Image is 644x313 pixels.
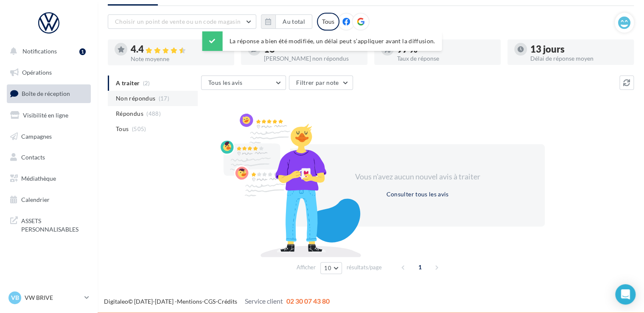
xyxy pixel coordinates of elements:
[11,293,19,302] span: VB
[275,14,312,29] button: Au total
[397,45,494,54] div: 97 %
[25,293,81,302] p: VW BRIVE
[21,154,45,161] span: Contacts
[344,171,490,182] div: Vous n'avez aucun nouvel avis à traiter
[289,75,353,90] button: Filtrer par note
[530,56,627,61] div: Délai de réponse moyen
[146,110,161,117] span: (488)
[317,13,339,31] div: Tous
[108,14,256,29] button: Choisir un point de vente ou un code magasin
[116,125,129,133] span: Tous
[22,48,57,55] span: Notifications
[5,84,92,103] a: Boîte de réception
[5,106,92,124] a: Visibilité en ligne
[201,75,286,90] button: Tous les avis
[397,56,494,61] div: Taux de réponse
[104,298,128,305] a: Digitaleo
[261,14,312,29] button: Au total
[116,94,155,103] span: Non répondus
[5,148,92,166] a: Contacts
[347,263,382,271] span: résultats/page
[131,45,227,54] div: 4.4
[324,265,331,271] span: 10
[79,48,86,55] div: 1
[245,297,283,305] span: Service client
[5,42,89,60] button: Notifications 1
[21,215,87,233] span: ASSETS PERSONNALISABLES
[5,191,92,209] a: Calendrier
[202,31,442,51] div: La réponse a bien été modifiée, un délai peut s’appliquer avant la diffusion.
[131,56,227,62] div: Note moyenne
[383,189,452,199] button: Consulter tous les avis
[615,284,636,305] div: Open Intercom Messenger
[132,126,146,132] span: (505)
[320,262,342,274] button: 10
[5,64,92,81] a: Opérations
[21,196,50,203] span: Calendrier
[7,290,91,306] a: VB VW BRIVE
[159,95,169,102] span: (17)
[22,90,70,97] span: Boîte de réception
[115,18,241,25] span: Choisir un point de vente ou un code magasin
[5,128,92,145] a: Campagnes
[5,170,92,187] a: Médiathèque
[104,298,330,305] span: © [DATE]-[DATE] - - -
[264,56,361,61] div: [PERSON_NAME] non répondus
[530,45,627,54] div: 13 jours
[177,298,202,305] a: Mentions
[218,298,237,305] a: Crédits
[286,297,330,305] span: 02 30 07 43 80
[23,112,68,119] span: Visibilité en ligne
[208,79,243,86] span: Tous les avis
[21,175,56,182] span: Médiathèque
[22,69,52,76] span: Opérations
[5,212,92,237] a: ASSETS PERSONNALISABLES
[21,132,52,140] span: Campagnes
[413,260,427,274] span: 1
[297,263,316,271] span: Afficher
[116,109,143,118] span: Répondus
[204,298,216,305] a: CGS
